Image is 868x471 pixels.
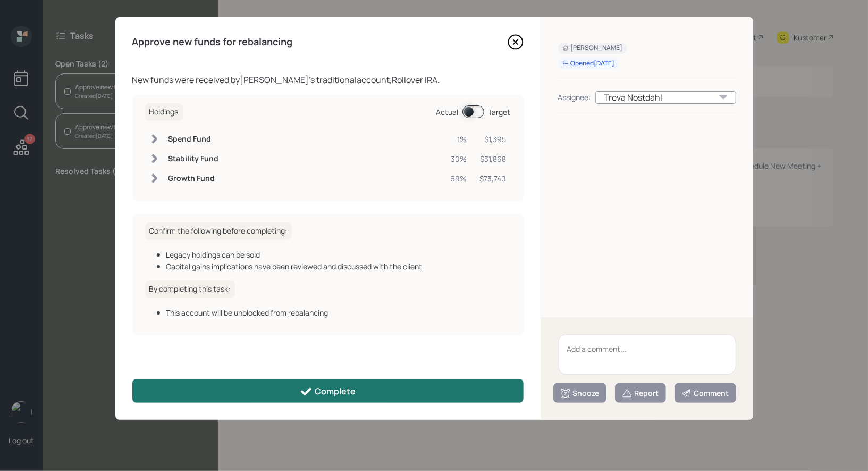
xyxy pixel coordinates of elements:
[166,249,511,260] div: Legacy holdings can be sold
[451,153,467,164] div: 30%
[168,154,219,163] h6: Stability Fund
[300,385,356,398] div: Complete
[145,103,183,121] h6: Holdings
[562,44,623,53] div: [PERSON_NAME]
[132,36,293,48] h4: Approve new funds for rebalancing
[488,106,511,118] div: Target
[168,174,219,183] h6: Growth Fund
[132,73,524,86] div: New funds were received by [PERSON_NAME] 's traditional account, Rollover IRA .
[145,280,235,298] h6: By completing this task:
[451,173,467,184] div: 69%
[615,383,666,403] button: Report
[562,59,615,68] div: Opened [DATE]
[145,222,292,240] h6: Confirm the following before completing:
[675,383,736,403] button: Comment
[480,134,507,145] div: $1,395
[166,307,511,318] div: This account will be unblocked from rebalancing
[451,134,467,145] div: 1%
[166,261,511,272] div: Capital gains implications have been reviewed and discussed with the client
[168,135,219,144] h6: Spend Fund
[558,92,591,103] div: Assignee:
[436,106,459,118] div: Actual
[132,379,524,403] button: Complete
[622,388,659,399] div: Report
[553,383,606,403] button: Snooze
[595,91,736,104] div: Treva Nostdahl
[480,173,507,184] div: $73,740
[480,153,507,164] div: $31,868
[560,388,600,399] div: Snooze
[681,388,729,399] div: Comment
